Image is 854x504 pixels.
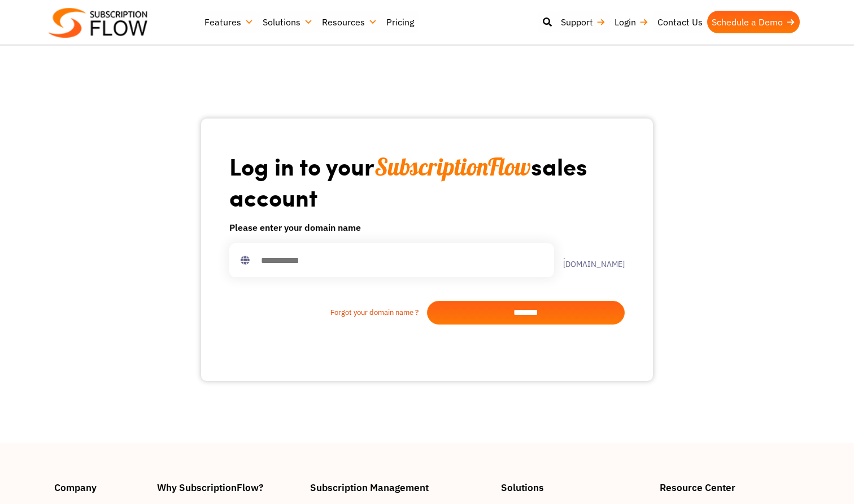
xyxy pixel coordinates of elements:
a: Solutions [258,11,317,33]
a: Features [200,11,258,33]
label: .[DOMAIN_NAME] [554,252,625,268]
h4: Subscription Management [310,483,489,492]
h4: Resource Center [660,483,800,492]
a: Contact Us [653,11,707,33]
a: Forgot your domain name ? [229,307,427,318]
h4: Company [54,483,146,492]
span: SubscriptionFlow [374,152,531,182]
a: Pricing [382,11,419,33]
a: Support [556,11,610,33]
a: Schedule a Demo [707,11,800,33]
a: Resources [317,11,382,33]
h4: Solutions [501,483,648,492]
a: Login [610,11,653,33]
h1: Log in to your sales account [229,151,625,212]
h4: Why SubscriptionFlow? [157,483,299,492]
img: Subscriptionflow [49,8,147,38]
h6: Please enter your domain name [229,221,625,234]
